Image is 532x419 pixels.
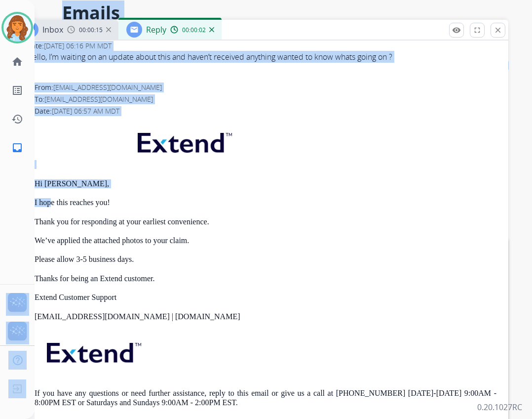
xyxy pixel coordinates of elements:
mat-icon: remove_red_eye [452,26,461,35]
mat-icon: list_alt [11,84,23,96]
p: Thanks for being an Extend customer. [35,274,496,283]
div: Date: [27,41,496,51]
span: [EMAIL_ADDRESS][DOMAIN_NAME] [53,83,162,92]
span: Inbox [42,24,63,35]
mat-icon: inbox [11,142,23,154]
span: 00:00:02 [182,26,206,34]
mat-icon: fullscreen [473,26,482,35]
span: [DATE] 06:16 PM MDT [44,41,112,50]
mat-icon: close [494,26,502,35]
p: Please allow 3-5 business days. [35,255,496,264]
mat-icon: history [11,113,23,125]
span: [DATE] 06:57 AM MDT [52,106,119,116]
div: Date: [35,106,496,116]
p: 0.20.1027RC [477,401,522,413]
mat-icon: home [11,56,23,68]
p: [EMAIL_ADDRESS][DOMAIN_NAME] | [DOMAIN_NAME] [35,312,496,321]
span: 00:00:15 [79,26,103,34]
img: extend.png [35,331,151,370]
span: Reply [146,24,166,35]
p: Hi [PERSON_NAME], [35,179,496,188]
span: [EMAIL_ADDRESS][DOMAIN_NAME] [44,94,153,104]
h2: Emails [62,3,508,23]
div: From: [35,83,496,92]
img: extend.png [125,121,242,160]
p: I hope this reaches you! [35,198,496,207]
p: Thank you for responding at your earliest convenience. [35,217,496,226]
p: If you have any questions or need further assistance, reply to this email or give us a call at [P... [35,389,496,407]
img: avatar [3,14,31,42]
p: Extend Customer Support [35,293,496,302]
span: Hello, I’m waiting on an update about this and haven’t received anything wanted to know whats goi... [27,51,496,75]
div: To: [35,94,496,104]
p: We’ve applied the attached photos to your claim. [35,236,496,245]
